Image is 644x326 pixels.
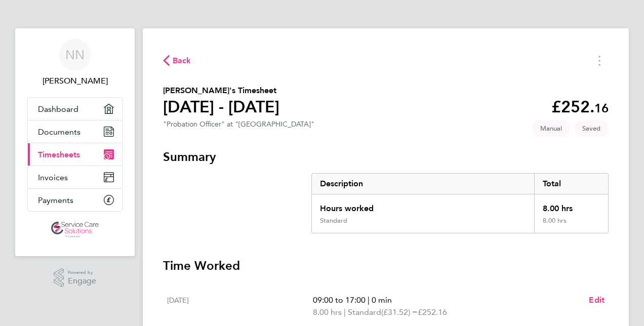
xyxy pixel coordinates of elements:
div: "Probation Officer" at "[GEOGRAPHIC_DATA]" [163,120,314,129]
span: Back [173,55,191,67]
a: Dashboard [28,98,122,120]
app-decimal: £252. [551,97,609,116]
h3: Time Worked [163,258,609,274]
div: 8.00 hrs [534,217,608,233]
img: servicecare-logo-retina.png [51,222,99,238]
span: Engage [68,277,96,286]
span: £252.16 [418,307,447,317]
span: Dashboard [38,104,78,114]
a: NN[PERSON_NAME] [27,38,123,87]
button: Timesheets Menu [590,53,609,68]
span: 0 min [372,295,392,305]
div: Description [312,174,534,194]
a: Payments [28,189,122,211]
div: Hours worked [312,194,534,217]
span: 09:00 to 17:00 [313,295,366,305]
a: Go to home page [27,222,123,238]
span: Edit [589,295,605,305]
h2: [PERSON_NAME]'s Timesheet [163,85,279,97]
div: Summary [311,173,609,233]
span: | [368,295,370,305]
span: Standard [348,306,381,318]
span: Payments [38,195,73,205]
span: This timesheet is Saved. [574,120,609,137]
span: Documents [38,127,80,137]
span: Powered by [68,268,96,277]
a: Documents [28,120,122,143]
div: [DATE] [167,294,313,318]
h1: [DATE] - [DATE] [163,97,279,117]
button: Back [163,54,191,67]
a: Timesheets [28,143,122,166]
span: This timesheet was manually created. [532,120,570,137]
span: (£31.52) = [381,307,418,317]
span: NN [65,48,85,61]
span: 8.00 hrs [313,307,342,317]
span: Invoices [38,173,68,182]
div: 8.00 hrs [534,194,608,217]
a: Invoices [28,166,122,188]
h3: Summary [163,149,609,165]
div: Standard [320,217,347,225]
span: 16 [594,101,609,115]
span: | [344,307,346,317]
a: Edit [589,294,605,306]
nav: Main navigation [15,28,135,256]
div: Total [534,174,608,194]
span: Timesheets [38,150,80,159]
span: Nicole Nyamwiza [27,75,123,87]
a: Powered byEngage [54,268,97,288]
